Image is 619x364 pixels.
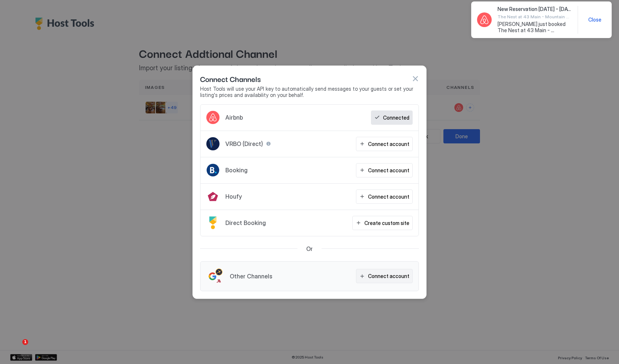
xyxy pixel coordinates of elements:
div: Connect account [368,140,409,148]
div: Connect account [368,272,409,280]
button: Create custom site [352,216,413,230]
div: Airbnb [477,12,492,27]
span: Host Tools will use your API key to automatically send messages to your guests or set your listin... [200,86,419,98]
span: VRBO (Direct) [225,140,263,147]
span: Or [306,245,313,252]
iframe: Intercom live chat [7,339,25,357]
div: Connect account [368,193,409,200]
span: Booking [225,166,248,174]
span: Close [588,16,601,23]
span: The Nest at 43 Main - Mountain Adventure Retreat [498,14,572,19]
span: Houfy [225,193,242,200]
div: Create custom site [364,219,409,227]
button: Connect account [356,137,413,151]
span: New Reservation [DATE] - [DATE] [498,6,572,12]
button: Connect account [356,269,413,283]
span: 1 [22,339,28,345]
span: Connect Channels [200,73,261,84]
span: [PERSON_NAME] just booked The Nest at 43 Main - Mountain Adventure Retreat [498,21,572,34]
span: Other Channels [230,273,272,280]
div: Connect account [368,166,409,174]
span: Airbnb [225,114,243,121]
span: Direct Booking [225,219,266,226]
button: Connect account [356,189,413,204]
button: Connect account [356,163,413,177]
div: Connected [383,114,409,121]
button: Connected [371,110,413,125]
